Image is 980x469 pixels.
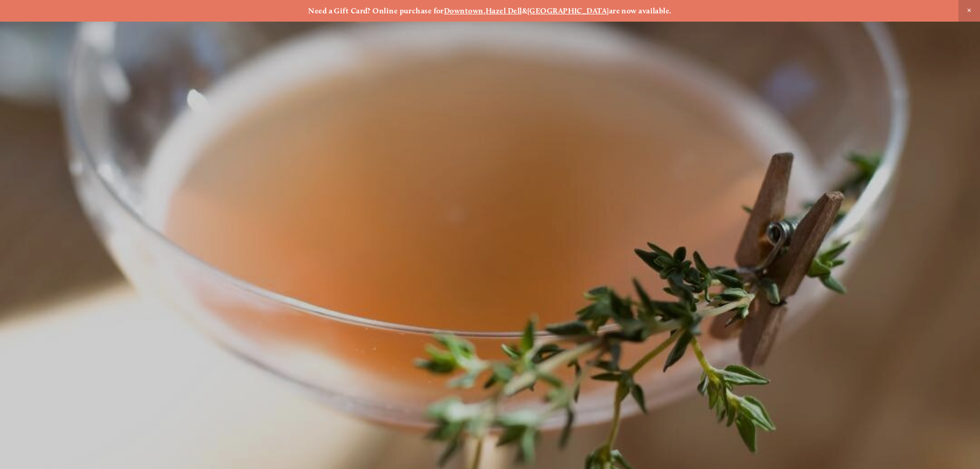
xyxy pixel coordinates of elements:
strong: are now available. [609,6,672,15]
a: [GEOGRAPHIC_DATA] [527,6,609,15]
a: Hazel Dell [486,6,522,15]
strong: Need a Gift Card? Online purchase for [308,6,444,15]
strong: & [522,6,527,15]
strong: , [484,6,486,15]
a: Downtown [444,6,484,15]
